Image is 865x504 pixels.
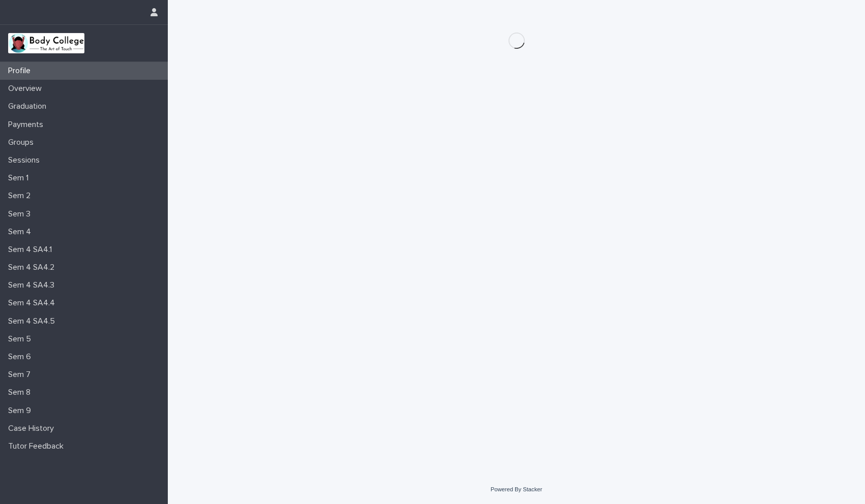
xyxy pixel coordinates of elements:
[4,334,39,344] p: Sem 5
[4,388,39,397] p: Sem 8
[4,280,63,290] p: Sem 4 SA4.3
[4,298,63,308] p: Sem 4 SA4.4
[4,227,39,237] p: Sem 4
[8,33,84,53] img: xvtzy2PTuGgGH0xbwGb2
[4,84,50,93] p: Overview
[4,442,72,451] p: Tutor Feedback
[491,486,542,492] a: Powered By Stacker
[4,406,39,416] p: Sem 9
[4,173,37,183] p: Sem 1
[4,245,60,255] p: Sem 4 SA4.1
[4,352,39,362] p: Sem 6
[4,263,63,272] p: Sem 4 SA4.2
[4,120,51,130] p: Payments
[4,191,39,201] p: Sem 2
[4,138,42,147] p: Groups
[4,66,39,76] p: Profile
[4,370,39,380] p: Sem 7
[4,102,54,111] p: Graduation
[4,209,39,219] p: Sem 3
[4,155,48,165] p: Sessions
[4,424,62,433] p: Case History
[4,317,63,326] p: Sem 4 SA4.5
